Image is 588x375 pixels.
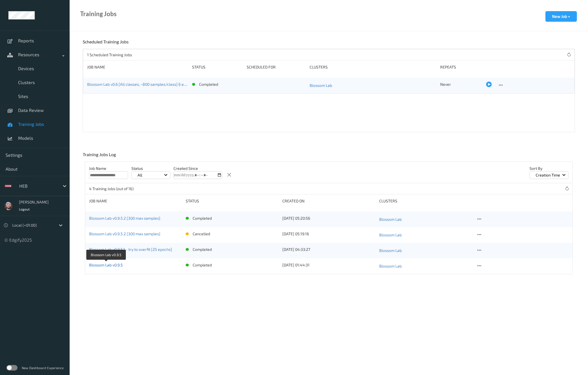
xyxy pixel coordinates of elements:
[193,247,212,252] p: completed
[282,198,375,204] div: Created On
[440,82,451,87] span: Never
[379,198,472,204] div: clusters
[89,247,172,252] a: Blossom Lab v0.9.5.1 - try to overfit [25 epochs]
[192,64,243,70] div: Status
[282,247,375,252] div: [DATE] 04:33:27
[193,215,212,221] p: completed
[534,172,562,178] p: Creation Time
[282,215,375,221] div: [DATE] 05:20:56
[379,262,472,270] a: Blossom Lab
[379,231,472,239] a: Blossom Lab
[545,11,577,22] button: New Job +
[131,166,170,171] p: Status
[89,231,160,236] a: Blossom Lab v0.9.5.2 [300 max samples]
[310,64,436,70] div: Clusters
[87,52,132,58] p: 1 Scheduled Training Jobs
[199,82,218,87] p: completed
[83,39,130,49] div: Scheduled Training Jobs
[80,11,117,17] div: Training Jobs
[247,64,306,70] div: Scheduled for
[440,64,482,70] div: Repeats
[310,82,436,89] a: Blossom Lab
[193,231,210,237] p: cancelled
[282,262,375,268] div: [DATE] 01:44:31
[173,166,222,171] p: Created Since
[89,186,134,192] p: 4 Training Jobs (out of 16)
[89,166,128,171] p: Job Name
[89,216,160,220] a: Blossom Lab v0.9.5.2 [300 max samples]
[530,166,569,171] p: Sort by
[87,82,194,87] a: Blossom Lab v0.6 [All classes, ~800 samples/class] 6 epochs
[136,172,144,178] p: All
[379,215,472,223] a: Blossom Lab
[89,263,123,267] a: Blossom Lab v0.9.5
[87,64,188,70] div: Job Name
[186,198,278,204] div: status
[193,262,212,268] p: completed
[83,152,117,161] div: Training Jobs Log
[89,198,182,204] div: Job Name
[282,231,375,237] div: [DATE] 05:19:16
[379,247,472,254] a: Blossom Lab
